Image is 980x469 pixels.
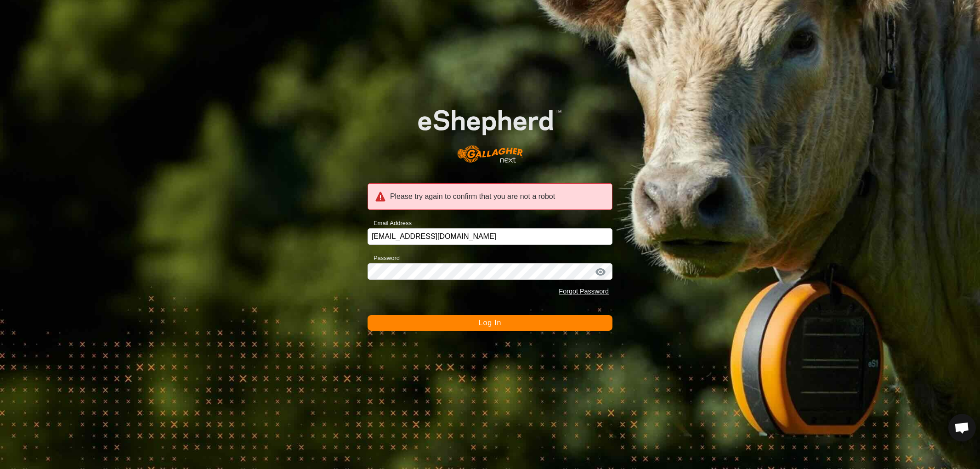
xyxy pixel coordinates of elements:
img: E-shepherd Logo [392,89,588,173]
label: Email Address [368,219,412,228]
div: Open chat [948,414,976,441]
input: Email Address [368,228,612,245]
div: Please try again to confirm that you are not a robot [368,183,612,210]
a: Forgot Password [559,288,609,295]
span: Log In [479,319,501,327]
button: Log In [368,315,612,331]
label: Password [368,254,400,263]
